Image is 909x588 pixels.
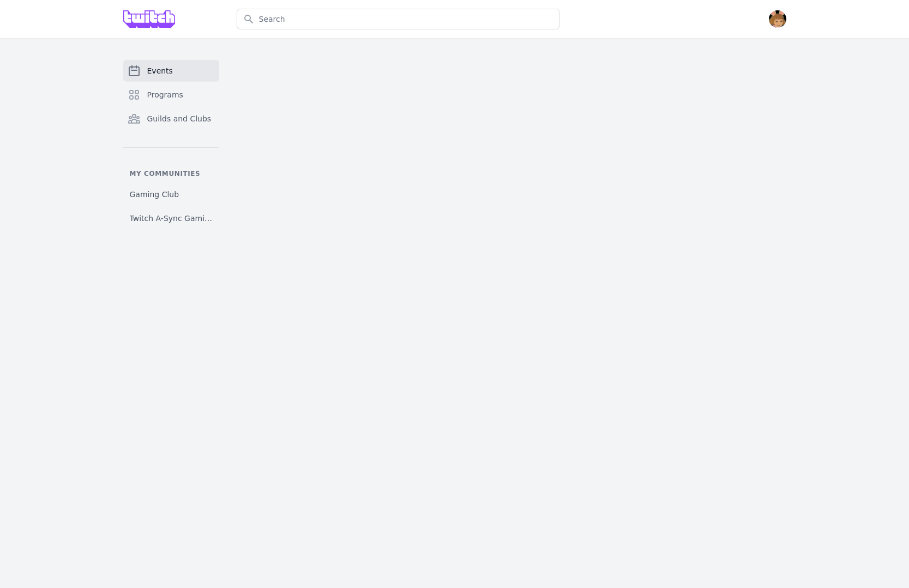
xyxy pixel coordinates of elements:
span: Events [147,65,173,76]
span: Programs [147,89,183,100]
a: Gaming Club [123,185,219,204]
span: Gaming Club [130,189,179,200]
a: Guilds and Clubs [123,108,219,130]
img: Grove [123,10,176,28]
a: Programs [123,84,219,106]
a: Events [123,60,219,82]
span: Guilds and Clubs [147,113,212,124]
nav: Sidebar [123,60,219,228]
p: My communities [123,169,219,178]
a: Twitch A-Sync Gaming (TAG) Club [123,209,219,228]
input: Search [237,9,559,29]
span: Twitch A-Sync Gaming (TAG) Club [130,213,213,224]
